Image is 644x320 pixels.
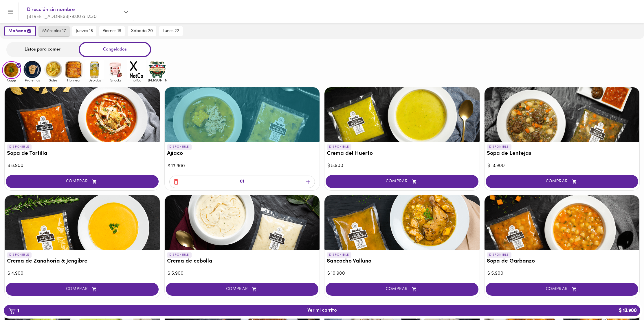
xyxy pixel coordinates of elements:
span: mañana [8,28,32,34]
button: miércoles 17 [39,26,69,36]
span: Sides [44,78,63,82]
span: viernes 19 [103,29,121,34]
div: $ 10.900 [327,270,477,277]
button: sábado 20 [128,26,156,36]
div: Sopa de Tortilla [5,87,160,142]
div: Ajiaco [165,87,320,142]
span: Snacks [106,78,125,82]
div: $ 5.900 [168,270,317,277]
button: COMPRAR [166,283,319,296]
img: notCo [127,60,146,79]
button: Menu [3,5,18,19]
img: Sides [44,60,63,79]
p: DISPONIBLE [167,144,192,150]
h3: Sopa de Lentejas [487,151,637,157]
button: 1Ver mi carrito$ 13.900 [4,305,640,316]
span: COMPRAR [13,179,151,184]
span: COMPRAR [333,179,471,184]
span: miércoles 17 [42,29,66,34]
span: [PERSON_NAME] [148,78,167,82]
img: mullens [148,60,167,79]
b: 1 [5,307,23,315]
span: jueves 18 [76,29,93,34]
button: COMPRAR [6,175,159,188]
h3: Sopa de Garbanzo [487,258,637,265]
button: lunes 22 [159,26,183,36]
div: $ 13.900 [487,163,637,169]
span: [STREET_ADDRESS] • 9:00 a 12:30 [27,14,97,19]
span: COMPRAR [333,287,471,292]
span: Hornear [65,78,83,82]
span: lunes 22 [163,29,179,34]
span: sábado 20 [131,29,153,34]
p: DISPONIBLE [487,252,511,258]
button: viernes 19 [99,26,125,36]
div: Crema de cebolla [165,195,320,250]
img: Sopas [2,61,21,79]
p: DISPONIBLE [327,252,351,258]
button: COMPRAR [6,283,159,296]
div: $ 5.900 [327,163,477,169]
h3: Crema de cebolla [167,258,318,265]
span: COMPRAR [493,287,631,292]
img: cart.png [9,308,16,314]
button: COMPRAR [326,175,478,188]
div: $ 5.900 [487,270,637,277]
div: Crema del Huerto [324,87,480,142]
div: Sopa de Garbanzo [485,195,640,250]
div: Sopa de Lentejas [485,87,640,142]
span: Sopas [2,79,21,83]
span: COMPRAR [493,179,631,184]
div: Congelados [79,42,151,57]
p: DISPONIBLE [487,144,511,150]
p: DISPONIBLE [327,144,351,150]
div: $ 13.900 [168,163,317,170]
img: Snacks [106,60,125,79]
span: COMPRAR [13,287,151,292]
img: Bebidas [85,60,104,79]
span: notCo [127,78,146,82]
p: DISPONIBLE [167,252,192,258]
iframe: Messagebird Livechat Widget [610,286,638,314]
img: Hornear [65,60,83,79]
span: Bebidas [85,78,104,82]
img: Proteinas [23,60,42,79]
p: DISPONIBLE [7,252,32,258]
button: COMPRAR [326,283,478,296]
span: Dirección sin nombre [27,6,120,14]
div: Crema de Zanahoria & Jengibre [5,195,160,250]
h3: Sopa de Tortilla [7,151,157,157]
button: mañana [4,26,36,36]
div: Listos para comer [6,42,79,57]
span: COMPRAR [173,287,311,292]
button: COMPRAR [486,175,639,188]
p: DISPONIBLE [7,144,32,150]
p: 01 [240,178,244,185]
span: Proteinas [23,78,42,82]
h3: Crema del Huerto [327,151,477,157]
h3: Ajiaco [167,151,318,157]
h3: Sancocho Valluno [327,258,477,265]
div: $ 4.900 [8,270,157,277]
div: $ 8.900 [8,163,157,169]
h3: Crema de Zanahoria & Jengibre [7,258,157,265]
button: COMPRAR [486,283,639,296]
div: Sancocho Valluno [324,195,480,250]
span: Ver mi carrito [307,308,337,313]
button: jueves 18 [72,26,96,36]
